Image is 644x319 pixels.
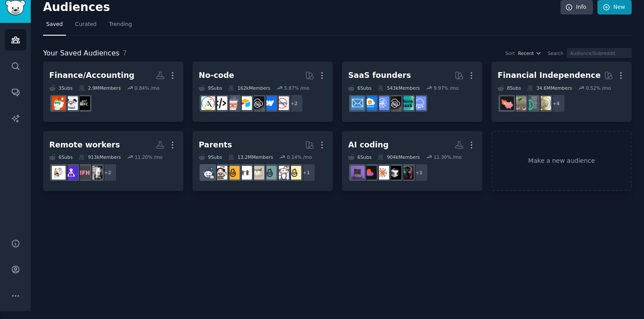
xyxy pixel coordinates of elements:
img: nocode [275,96,289,110]
div: + 4 [547,94,565,113]
img: NewParents [226,166,240,180]
a: Curated [72,18,100,36]
div: + 2 [285,94,303,113]
img: toddlers [238,166,252,180]
div: 13.2M Members [228,154,273,160]
div: 2.9M Members [79,85,120,91]
img: daddit [275,166,289,180]
span: Your Saved Audiences [43,48,120,59]
img: Parents [201,166,215,180]
div: Parents [199,139,232,150]
img: B2BSaaS [363,96,377,110]
img: parentsofmultiples [214,166,227,180]
img: UKPersonalFinance [537,96,551,110]
input: Audience/Subreddit [567,48,632,58]
div: 904k Members [378,154,420,160]
div: + 2 [98,163,117,182]
img: webflow [263,96,277,110]
div: 543k Members [378,85,420,91]
div: 11.30 % /mo [433,154,462,160]
div: Finance/Accounting [49,70,135,81]
img: Airtable [238,96,252,110]
img: WFHJobs [76,166,90,180]
div: + 1 [297,163,316,182]
img: NoCodeMovement [214,96,227,110]
a: Remote workers6Subs913kMembers11.20% /mo+2RemoteWorkersWFHJobsRemoteJobHuntersRemoteJobs [43,131,183,191]
img: NoCodeSaaS [251,96,264,110]
div: + 1 [410,163,428,182]
img: SaaS_Email_Marketing [351,96,364,110]
div: 8 Sub s [498,85,521,91]
img: Accounting [52,96,65,110]
div: 6 Sub s [49,154,73,160]
div: 9 Sub s [199,154,222,160]
button: Recent [518,50,542,56]
img: microsaas [400,96,414,110]
a: AI coding6Subs904kMembers11.30% /mo+1aipromptprogrammingcursorClaudeAIlovablevibecoding [342,131,482,191]
img: aipromptprogramming [400,166,414,180]
img: fatFIRE [500,96,514,110]
span: Saved [46,21,63,29]
img: FinancialCareers [76,96,90,110]
img: RemoteJobHunters [64,166,78,180]
img: SingleParents [263,166,277,180]
div: Remote workers [49,139,120,150]
div: 0.52 % /mo [586,85,611,91]
div: 9.97 % /mo [433,85,458,91]
a: SaaS founders6Subs543kMembers9.97% /moSaaSmicrosaasNoCodeSaaSSaaSSalesB2BSaaSSaaS_Email_Marketing [342,62,482,122]
img: Parenting [287,166,301,180]
div: 6 Sub s [348,85,371,91]
a: Parents9Subs13.2MMembers0.14% /mo+1ParentingdadditSingleParentsbeyondthebumptoddlersNewParentspar... [193,131,333,191]
img: RemoteJobs [52,166,65,180]
img: RemoteWorkers [89,166,102,180]
img: SaaS [412,96,426,110]
div: 5.87 % /mo [284,85,309,91]
span: 7 [123,49,127,57]
div: 11.20 % /mo [135,154,163,160]
img: NoCodeSaaS [388,96,401,110]
img: Adalo [201,96,215,110]
div: Search [548,50,564,56]
span: Recent [518,50,534,56]
a: Finance/Accounting3Subs2.9MMembers0.84% /moFinancialCareersFPandAAccounting [43,62,183,122]
img: lovable [363,166,377,180]
div: 34.6M Members [527,85,572,91]
div: 3 Sub s [49,85,73,91]
img: FPandA [64,96,78,110]
span: Trending [109,21,132,29]
a: Financial Independence8Subs34.6MMembers0.52% /mo+4UKPersonalFinanceFinancialPlanningFirefatFIRE [491,62,632,122]
img: Fire [513,96,526,110]
div: 0.14 % /mo [287,154,312,160]
div: SaaS founders [348,70,411,81]
img: nocodelowcode [226,96,240,110]
span: Curated [75,21,97,29]
a: No-code9Subs162kMembers5.87% /mo+2nocodewebflowNoCodeSaaSAirtablenocodelowcodeNoCodeMovementAdalo [193,62,333,122]
div: Sort [506,50,515,56]
div: 6 Sub s [348,154,371,160]
img: ClaudeAI [375,166,389,180]
img: cursor [388,166,401,180]
img: vibecoding [351,166,364,180]
div: 0.84 % /mo [135,85,160,91]
img: SaaSSales [375,96,389,110]
div: AI coding [348,139,389,150]
img: beyondthebump [251,166,264,180]
a: Saved [43,18,66,36]
a: Trending [106,18,135,36]
div: Financial Independence [498,70,600,81]
h2: Audiences [43,0,560,15]
img: FinancialPlanning [525,96,538,110]
div: 162k Members [228,85,270,91]
div: 9 Sub s [199,85,222,91]
div: 913k Members [79,154,121,160]
div: No-code [199,70,234,81]
a: Make a new audience [491,131,632,191]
